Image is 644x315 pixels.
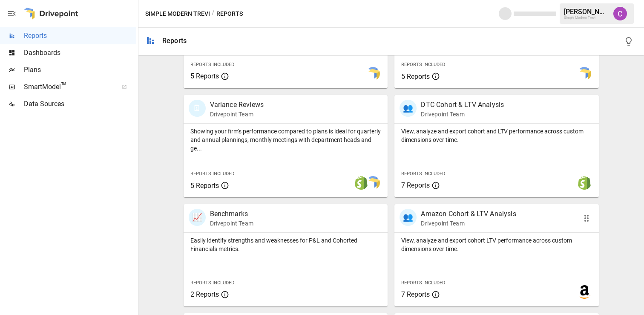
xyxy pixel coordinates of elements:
[61,81,67,91] span: ™
[212,9,215,19] div: /
[189,100,206,117] div: 🗓
[401,236,592,253] p: View, analyze and export cohort LTV performance across custom dimensions over time.
[578,285,591,299] img: amazon
[400,209,417,226] div: 👥
[210,219,253,228] p: Drivepoint Team
[578,67,591,81] img: smart model
[145,9,210,19] button: Simple Modern Trevi
[401,181,430,189] span: 7 Reports
[190,127,381,153] p: Showing your firm's performance compared to plans is ideal for quarterly and annual plannings, mo...
[210,110,264,118] p: Drivepoint Team
[401,62,445,67] span: Reports Included
[421,100,504,110] p: DTC Cohort & LTV Analysis
[366,176,380,190] img: smart model
[421,219,516,228] p: Drivepoint Team
[401,72,430,81] span: 5 Reports
[24,31,136,41] span: Reports
[421,209,516,219] p: Amazon Cohort & LTV Analysis
[210,100,264,110] p: Variance Reviews
[401,290,430,298] span: 7 Reports
[24,65,136,75] span: Plans
[401,280,445,286] span: Reports Included
[400,100,417,117] div: 👥
[24,48,136,58] span: Dashboards
[189,209,206,226] div: 📈
[190,290,219,298] span: 2 Reports
[190,236,381,253] p: Easily identify strengths and weaknesses for P&L and Cohorted Financials metrics.
[401,127,592,144] p: View, analyze and export cohort and LTV performance across custom dimensions over time.
[24,82,112,92] span: SmartModel
[613,7,627,20] img: Corbin Wallace
[190,280,234,286] span: Reports Included
[578,176,591,190] img: shopify
[401,171,445,176] span: Reports Included
[190,72,219,80] span: 5 Reports
[366,67,380,81] img: smart model
[190,182,219,190] span: 5 Reports
[24,99,136,109] span: Data Sources
[190,171,234,176] span: Reports Included
[162,37,187,45] div: Reports
[354,176,368,190] img: shopify
[564,8,608,16] div: [PERSON_NAME]
[421,110,504,118] p: Drivepoint Team
[190,62,234,67] span: Reports Included
[564,16,608,20] div: Simple Modern Trevi
[210,209,253,219] p: Benchmarks
[608,2,632,26] button: Corbin Wallace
